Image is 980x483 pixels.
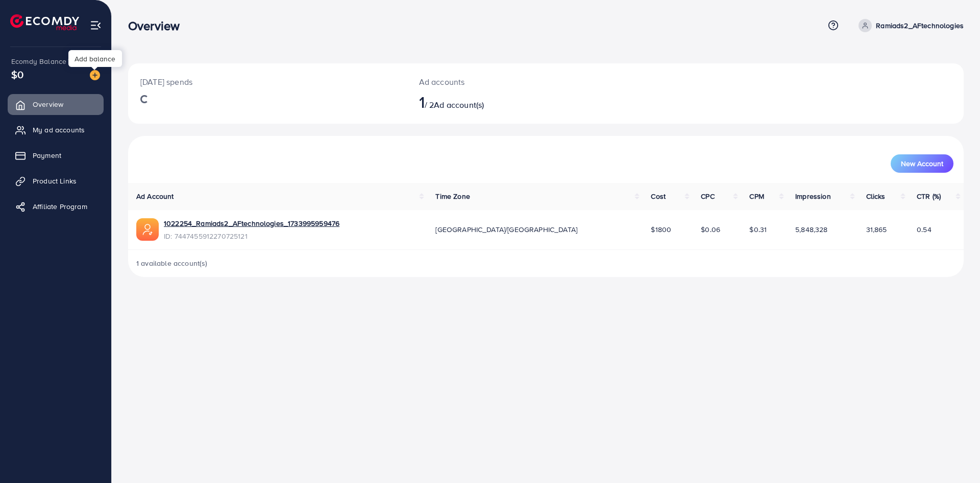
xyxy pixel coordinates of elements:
a: Payment [8,145,104,166]
span: $0 [11,67,23,82]
img: logo [10,14,79,30]
a: Ramiads2_AFtechnologies [854,19,964,32]
span: 5,848,328 [795,224,827,235]
h2: / 2 [419,92,603,111]
span: $0.31 [749,224,767,235]
span: CPM [749,191,764,201]
span: CTR (%) [917,191,941,201]
span: My ad accounts [33,125,85,135]
span: Overview [33,99,63,109]
img: image [90,70,100,80]
a: My ad accounts [8,120,104,140]
span: Ad Account [136,191,174,201]
img: menu [90,19,102,31]
span: Product Links [33,176,77,186]
a: Product Links [8,171,104,191]
span: New Account [901,160,943,167]
p: Ramiads2_AFtechnologies [876,19,964,32]
span: ID: 7447455912270725121 [164,231,339,241]
span: [GEOGRAPHIC_DATA]/[GEOGRAPHIC_DATA] [435,224,577,235]
p: Ad accounts [419,76,603,88]
span: CPC [701,191,714,201]
span: $0.06 [701,224,720,235]
p: [DATE] spends [140,76,395,88]
span: Cost [651,191,666,201]
span: 1 [419,90,425,113]
a: Affiliate Program [8,196,104,217]
a: Overview [8,94,104,114]
div: Add balance [68,50,122,67]
span: Payment [33,150,61,160]
span: Clicks [866,191,886,201]
span: Time Zone [435,191,470,201]
span: 31,865 [866,224,887,235]
span: Ad account(s) [434,99,484,110]
span: Affiliate Program [33,201,87,212]
span: Impression [795,191,831,201]
span: 1 available account(s) [136,258,208,268]
img: ic-ads-acc.e4c84228.svg [136,218,159,241]
span: $1800 [651,224,671,235]
span: Ecomdy Balance [11,56,66,66]
span: 0.54 [917,224,932,235]
h3: Overview [128,18,188,33]
button: New Account [891,154,953,173]
a: 1022254_Ramiads2_AFtechnologies_1733995959476 [164,218,339,228]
